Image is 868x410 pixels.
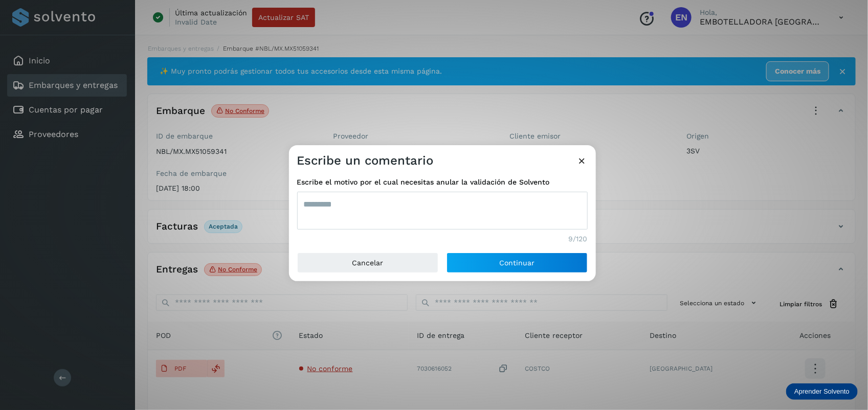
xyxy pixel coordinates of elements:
button: Continuar [447,253,588,273]
h3: Escribe un comentario [297,153,434,168]
p: Aprender Solvento [794,388,850,396]
span: 9/120 [569,234,588,244]
div: Aprender Solvento [786,383,858,400]
span: Continuar [499,259,535,266]
button: Cancelar [297,253,438,273]
span: Cancelar [352,259,383,266]
span: Escribe el motivo por el cual necesitas anular la validación de Solvento [297,177,588,188]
